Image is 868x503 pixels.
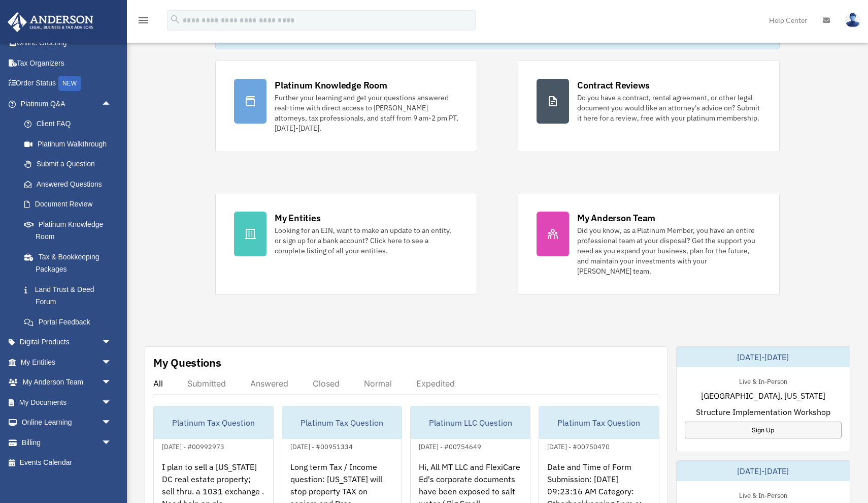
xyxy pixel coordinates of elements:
a: Platinum Walkthrough [14,134,127,154]
i: menu [137,14,149,26]
a: Online Ordering [7,33,127,53]
a: Billingarrow_drop_down [7,432,127,453]
a: Platinum Q&Aarrow_drop_up [7,94,127,114]
div: My Anderson Team [577,212,655,224]
div: All [153,378,163,389]
a: My Entitiesarrow_drop_down [7,352,127,372]
div: Platinum Tax Question [539,406,658,439]
div: Do you have a contract, rental agreement, or other legal document you would like an attorney's ad... [577,93,761,123]
div: My Questions [153,355,221,370]
div: Contract Reviews [577,79,650,92]
a: Tax & Bookkeeping Packages [14,247,127,279]
img: Anderson Advisors Platinum Portal [5,12,96,32]
a: Submit a Question [14,154,127,174]
a: Platinum Knowledge Room [14,214,127,247]
a: Client FAQ [14,114,127,134]
a: Tax Organizers [7,53,127,73]
div: Platinum LLC Question [411,406,530,439]
div: Platinum Tax Question [282,406,402,439]
div: Platinum Tax Question [154,406,273,439]
div: Normal [364,378,392,389]
div: NEW [58,76,81,91]
span: arrow_drop_down [102,432,122,453]
div: [DATE] - #00992973 [154,440,232,451]
a: My Entities Looking for an EIN, want to make an update to an entity, or sign up for a bank accoun... [215,193,477,295]
div: My Entities [275,212,320,224]
div: Looking for an EIN, want to make an update to an entity, or sign up for a bank account? Click her... [275,225,458,256]
img: User Pic [845,13,860,27]
a: My Documentsarrow_drop_down [7,392,127,412]
div: Further your learning and get your questions answered real-time with direct access to [PERSON_NAM... [275,93,458,133]
div: Expedited [416,378,455,389]
span: arrow_drop_down [102,372,122,393]
a: Platinum Knowledge Room Further your learning and get your questions answered real-time with dire... [215,60,477,152]
div: Live & In-Person [731,375,795,386]
div: Platinum Knowledge Room [275,79,387,92]
span: arrow_drop_down [102,392,122,413]
a: Digital Productsarrow_drop_down [7,332,127,352]
i: search [170,14,181,25]
a: Events Calendar [7,453,127,473]
div: Submitted [187,378,226,389]
div: Did you know, as a Platinum Member, you have an entire professional team at your disposal? Get th... [577,225,761,276]
span: arrow_drop_down [102,352,122,373]
a: My Anderson Team Did you know, as a Platinum Member, you have an entire professional team at your... [518,193,780,295]
div: Answered [250,378,288,389]
div: [DATE]-[DATE] [677,461,850,481]
a: Contract Reviews Do you have a contract, rental agreement, or other legal document you would like... [518,60,780,152]
a: menu [137,18,149,26]
a: Document Review [14,194,127,215]
div: Live & In-Person [731,489,795,500]
span: arrow_drop_down [102,332,122,353]
div: [DATE] - #00754649 [411,440,489,451]
a: Answered Questions [14,174,127,194]
a: Online Learningarrow_drop_down [7,412,127,433]
a: My Anderson Teamarrow_drop_down [7,372,127,393]
div: [DATE]-[DATE] [677,347,850,367]
span: arrow_drop_up [102,94,122,114]
div: Closed [313,378,340,389]
span: [GEOGRAPHIC_DATA], [US_STATE] [701,390,825,402]
div: [DATE] - #00951334 [282,440,361,451]
a: Land Trust & Deed Forum [14,279,127,312]
a: Order StatusNEW [7,73,127,94]
a: Sign Up [685,422,842,438]
span: arrow_drop_down [102,412,122,433]
a: Portal Feedback [14,312,127,332]
div: [DATE] - #00750470 [539,440,618,451]
span: Structure Implementation Workshop [696,406,830,418]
